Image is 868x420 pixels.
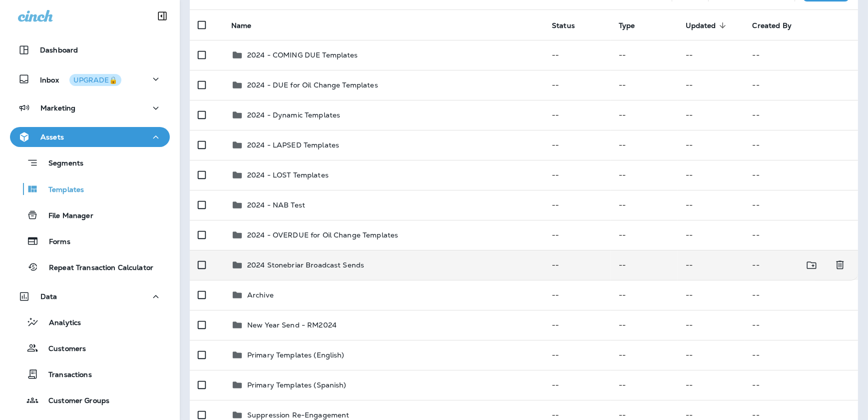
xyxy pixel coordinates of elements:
td: -- [611,370,678,400]
button: Forms [10,230,170,251]
p: Customer Groups [38,396,109,406]
p: Dashboard [40,46,78,54]
div: UPGRADE🔒 [73,76,117,83]
button: Collapse Sidebar [148,6,176,26]
button: Delete [830,255,850,275]
td: -- [678,190,745,220]
p: 2024 - Dynamic Templates [247,111,340,119]
p: Repeat Transaction Calculator [39,263,153,273]
td: -- [678,220,745,250]
td: -- [611,220,678,250]
p: Templates [38,185,84,195]
td: -- [544,190,611,220]
td: -- [745,130,858,160]
button: Customers [10,337,170,358]
td: -- [611,130,678,160]
button: Repeat Transaction Calculator [10,256,170,277]
span: Name [231,21,252,30]
span: Status [552,21,575,30]
span: Created By [753,21,792,30]
p: Inbox [40,74,121,84]
span: Type [619,21,648,30]
button: Dashboard [10,40,170,60]
button: Data [10,286,170,306]
td: -- [544,160,611,190]
td: -- [678,160,745,190]
span: Name [231,21,265,30]
p: 2024 - COMING DUE Templates [247,51,358,59]
p: Primary Templates (Spanish) [247,381,347,389]
button: Marketing [10,98,170,118]
td: -- [544,70,611,100]
td: -- [678,100,745,130]
p: Marketing [40,104,75,112]
p: 2024 - LAPSED Templates [247,141,339,149]
td: -- [611,310,678,340]
button: Move to folder [802,255,822,275]
td: -- [678,40,745,70]
td: -- [611,340,678,370]
p: Forms [39,237,70,247]
td: -- [611,70,678,100]
td: -- [544,130,611,160]
td: -- [678,370,745,400]
p: Customers [38,344,86,354]
button: UPGRADE🔒 [69,74,121,86]
td: -- [544,310,611,340]
td: -- [544,370,611,400]
button: Assets [10,127,170,147]
td: -- [678,250,745,280]
td: -- [678,130,745,160]
td: -- [611,100,678,130]
td: -- [544,220,611,250]
p: Suppression Re-Engagement [247,411,350,419]
td: -- [544,100,611,130]
td: -- [544,280,611,310]
button: Segments [10,152,170,173]
span: Updated [686,21,729,30]
td: -- [745,160,858,190]
button: InboxUPGRADE🔒 [10,69,170,89]
button: Transactions [10,363,170,384]
p: Archive [247,291,274,299]
td: -- [745,70,858,100]
td: -- [544,340,611,370]
td: -- [678,280,745,310]
p: Assets [40,133,64,141]
td: -- [745,250,825,280]
td: -- [745,40,858,70]
p: File Manager [38,211,93,221]
td: -- [678,70,745,100]
td: -- [745,310,858,340]
td: -- [745,340,858,370]
td: -- [678,340,745,370]
p: 2024 Stonebriar Broadcast Sends [247,261,364,269]
button: Templates [10,178,170,199]
span: Created By [753,21,805,30]
td: -- [611,40,678,70]
td: -- [544,40,611,70]
td: -- [745,280,858,310]
button: Customer Groups [10,389,170,410]
button: Analytics [10,311,170,332]
td: -- [611,160,678,190]
button: File Manager [10,204,170,225]
p: Analytics [39,318,81,328]
p: Primary Templates (English) [247,351,345,359]
p: 2024 - NAB Test [247,201,305,209]
td: -- [611,280,678,310]
td: -- [745,190,858,220]
p: Segments [38,159,83,169]
p: Data [40,292,57,300]
p: 2024 - DUE for Oil Change Templates [247,81,378,89]
p: 2024 - OVERDUE for Oil Change Templates [247,231,398,239]
td: -- [745,100,858,130]
td: -- [745,220,858,250]
span: Type [619,21,635,30]
span: Status [552,21,588,30]
span: Updated [686,21,716,30]
td: -- [678,310,745,340]
td: -- [544,250,611,280]
p: 2024 - LOST Templates [247,171,329,179]
p: New Year Send - RM2024 [247,321,337,329]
